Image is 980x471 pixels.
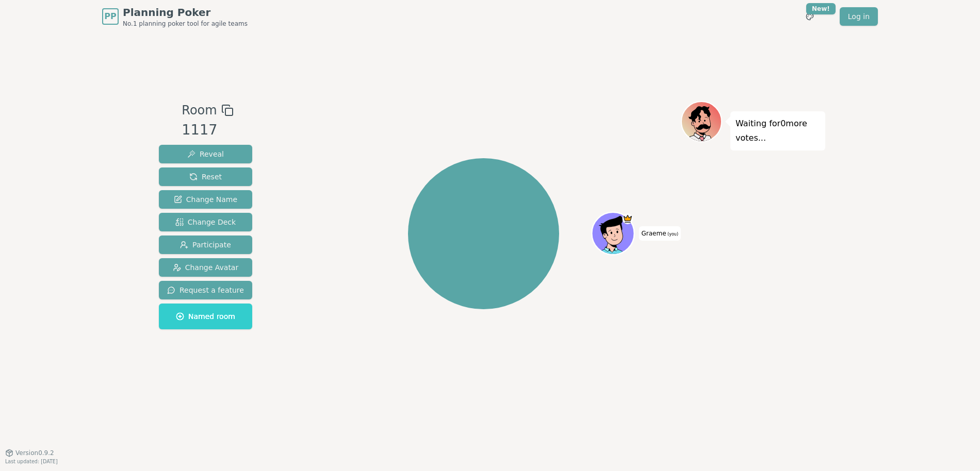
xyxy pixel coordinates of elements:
[159,190,252,209] button: Change Name
[159,145,252,163] button: Reveal
[159,167,252,186] button: Reset
[182,101,217,120] span: Room
[639,226,681,241] span: Click to change your name
[187,149,224,159] span: Reveal
[623,214,633,225] span: Graeme is the host
[104,10,116,23] span: PP
[5,449,54,457] button: Version0.9.2
[15,449,54,457] span: Version 0.9.2
[189,172,222,182] span: Reset
[159,304,252,329] button: Named room
[806,3,836,14] div: New!
[167,285,244,295] span: Request a feature
[159,281,252,299] button: Request a feature
[123,20,248,28] span: No.1 planning poker tool for agile teams
[123,5,248,20] span: Planning Poker
[736,116,820,145] p: Waiting for 0 more votes...
[173,262,239,273] span: Change Avatar
[159,213,252,231] button: Change Deck
[176,311,235,322] span: Named room
[593,214,633,254] button: Click to change your avatar
[174,194,237,205] span: Change Name
[840,7,878,26] a: Log in
[5,459,58,464] span: Last updated: [DATE]
[159,258,252,277] button: Change Avatar
[175,217,236,227] span: Change Deck
[180,240,231,250] span: Participate
[159,235,252,254] button: Participate
[666,232,679,237] span: (you)
[182,120,233,141] div: 1117
[801,7,819,26] button: New!
[102,5,248,28] a: PPPlanning PokerNo.1 planning poker tool for agile teams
